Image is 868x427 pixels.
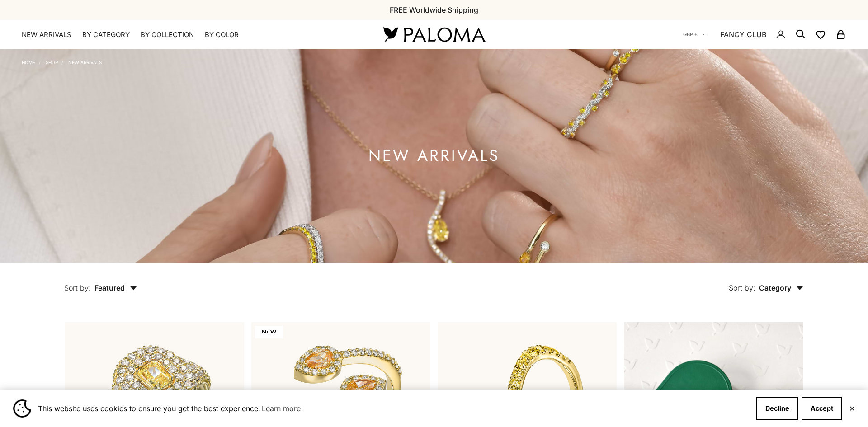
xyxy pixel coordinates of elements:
span: NEW [255,326,283,338]
summary: By Color [205,30,239,39]
nav: Primary navigation [22,30,362,39]
button: Decline [756,397,798,420]
p: FREE Worldwide Shipping [390,4,478,16]
summary: By Collection [141,30,194,39]
span: Sort by: [64,283,91,292]
a: Shop [46,60,58,65]
button: GBP £ [683,30,707,38]
button: Sort by: Featured [43,263,158,300]
a: NEW ARRIVALS [68,60,102,65]
a: Home [22,60,35,65]
button: Accept [802,397,842,420]
span: Category [759,283,804,292]
summary: By Category [82,30,130,39]
button: Sort by: Category [708,263,825,300]
nav: Secondary navigation [683,20,846,49]
img: Cookie banner [13,399,31,418]
span: GBP £ [683,30,698,38]
span: This website uses cookies to ensure you get the best experience. [38,402,749,415]
nav: Breadcrumb [22,58,102,65]
span: Featured [94,283,137,292]
a: FANCY CLUB [720,28,766,40]
button: Close [849,406,855,411]
span: Sort by: [729,283,755,292]
h1: NEW ARRIVALS [368,150,500,161]
a: NEW ARRIVALS [22,30,71,39]
a: Learn more [260,402,302,415]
